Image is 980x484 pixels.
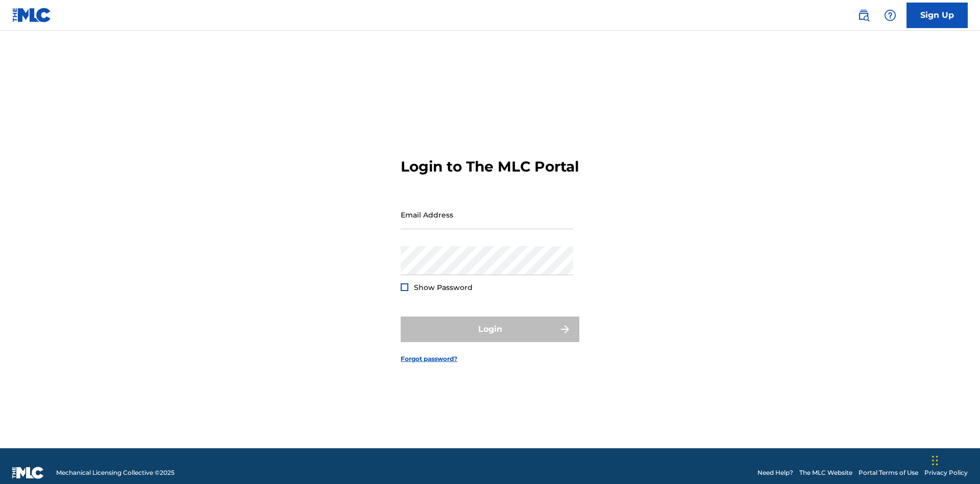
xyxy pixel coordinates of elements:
[853,5,874,26] a: Public Search
[859,468,918,477] a: Portal Terms of Use
[880,5,900,26] div: Help
[12,467,44,479] img: logo
[12,8,52,22] img: MLC Logo
[932,445,938,476] div: Drag
[56,468,175,477] span: Mechanical Licensing Collective © 2025
[929,435,980,484] iframe: Chat Widget
[401,354,457,364] a: Forgot password?
[799,468,852,477] a: The MLC Website
[906,3,968,28] a: Sign Up
[857,9,870,21] img: search
[401,158,579,176] h3: Login to The MLC Portal
[884,9,896,21] img: help
[757,468,793,477] a: Need Help?
[414,283,473,292] span: Show Password
[924,468,968,477] a: Privacy Policy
